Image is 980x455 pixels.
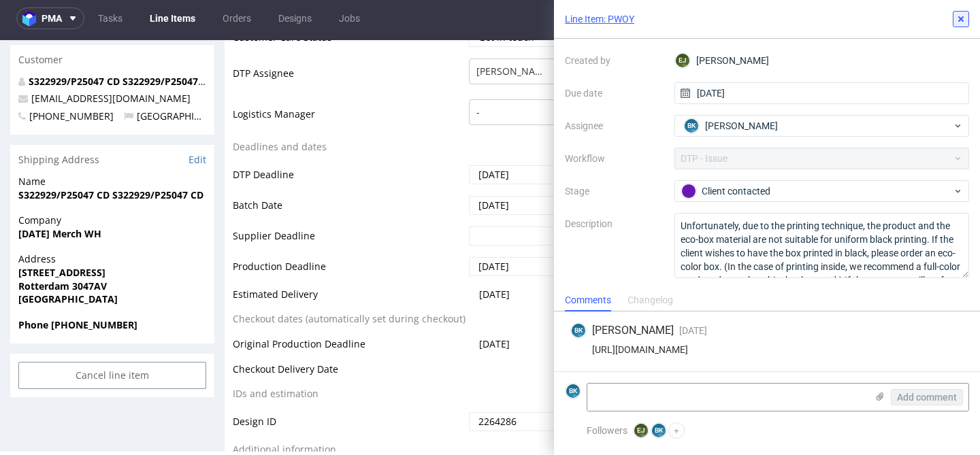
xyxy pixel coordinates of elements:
[214,7,259,29] a: Orders
[634,424,648,437] figcaption: EJ
[10,105,214,135] div: Shipping Address
[233,58,465,99] td: Logistics Manager
[587,425,627,436] span: Followers
[233,124,465,154] td: DTP Deadline
[944,348,958,362] figcaption: BK
[565,290,611,311] div: Comments
[479,248,510,260] span: [DATE]
[233,346,465,371] td: IDs and estimation
[18,239,107,252] strong: Rotterdam 3047AV
[233,371,465,401] td: Design ID
[925,258,962,277] button: Send
[18,226,105,239] strong: [STREET_ADDRESS]
[233,246,465,271] td: Estimated Delivery
[679,325,707,336] span: [DATE]
[16,7,84,29] button: pma
[572,324,585,337] figcaption: BK
[233,17,465,58] td: DTP Assignee
[233,271,465,296] td: Checkout dates (automatically set during checkout)
[637,339,698,371] div: issue
[615,380,959,401] input: Type to create new task
[906,347,959,363] div: [DATE]
[565,118,664,134] label: Assignee
[233,185,465,216] td: Supplier Deadline
[674,213,970,278] textarea: Unfortunately, due to the printing technique, the product and the eco-box material are not suitab...
[22,11,42,27] img: logo
[612,317,638,331] span: Tasks
[18,148,203,161] strong: S322929/P25047 CD S322929/P25047 CD
[31,52,191,65] a: [EMAIL_ADDRESS][DOMAIN_NAME]
[189,113,206,127] a: Edit
[565,183,664,199] label: Stage
[689,262,709,271] a: PWOY
[18,278,137,291] strong: Phone [PHONE_NUMBER]
[18,135,206,148] span: Name
[233,154,465,185] td: Batch Date
[705,119,778,133] span: [PERSON_NAME]
[685,119,698,133] figcaption: BK
[637,257,718,276] p: Comment to
[479,297,510,310] span: [DATE]
[233,401,465,426] td: Additional information
[42,14,62,23] span: pma
[612,257,629,273] img: share_image_120x120.png
[570,344,964,355] div: [URL][DOMAIN_NAME]
[592,323,674,338] span: [PERSON_NAME]
[627,290,673,311] div: Changelog
[18,173,206,187] span: Company
[270,7,320,29] a: Designs
[681,184,952,199] div: Client contacted
[933,318,962,330] a: View all
[638,343,697,354] div: Client contacted
[233,99,465,124] td: Deadlines and dates
[29,35,214,48] a: S322929/P25047 CD S322929/P25047 CD
[565,52,664,69] label: Created by
[674,50,970,71] div: [PERSON_NAME]
[233,296,465,321] td: Original Production Deadline
[124,69,232,82] span: [GEOGRAPHIC_DATA]
[565,12,634,26] a: Line Item: PWOY
[90,7,131,29] a: Tasks
[18,322,206,349] input: Cancel line item
[233,321,465,346] td: Checkout Delivery Date
[676,54,689,67] figcaption: EJ
[565,150,664,167] label: Workflow
[142,7,203,29] a: Line Items
[18,252,118,265] strong: [GEOGRAPHIC_DATA]
[18,69,114,82] span: [PHONE_NUMBER]
[566,384,580,398] figcaption: BK
[18,187,101,200] strong: [DATE] Merch WH
[233,216,465,246] td: Production Deadline
[18,212,206,226] span: Address
[565,85,664,101] label: Due date
[565,216,664,275] label: Description
[668,422,685,439] button: +
[331,7,368,29] a: Jobs
[10,5,214,35] div: Customer
[652,424,666,437] figcaption: BK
